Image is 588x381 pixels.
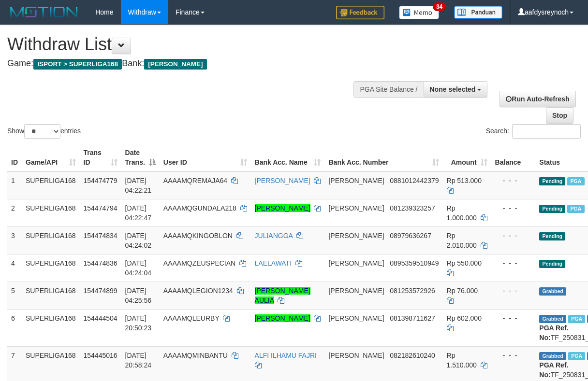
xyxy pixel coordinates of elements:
span: Grabbed [539,287,566,296]
th: Bank Acc. Name: activate to sort column ascending [251,144,325,171]
th: Date Trans.: activate to sort column descending [121,144,160,171]
th: Trans ID: activate to sort column ascending [80,144,121,171]
div: PGA Site Balance / [353,81,423,98]
span: 154474779 [84,177,118,184]
span: Copy 081398711627 to clipboard [390,314,435,322]
th: User ID: activate to sort column ascending [160,144,251,171]
h4: Game: Bank: [7,59,382,69]
input: Search: [512,124,581,139]
b: PGA Ref. No: [539,324,568,341]
td: SUPERLIGA168 [22,226,80,254]
span: AAAAMQLEURBY [163,314,220,322]
span: [DATE] 04:24:04 [125,259,152,277]
span: ISPORT > SUPERLIGA168 [33,59,122,70]
td: SUPERLIGA168 [22,282,80,309]
span: Copy 081253572926 to clipboard [390,287,435,295]
span: Rp 602.000 [447,314,482,322]
a: Run Auto-Refresh [500,91,575,107]
th: Bank Acc. Number: activate to sort column ascending [324,144,442,171]
span: Copy 0895359510949 to clipboard [390,259,439,267]
img: panduan.png [454,6,502,19]
td: 3 [7,226,22,254]
div: - - - [495,231,532,240]
td: SUPERLIGA168 [22,171,80,199]
span: Grabbed [539,352,566,360]
b: PGA Ref. No: [539,361,568,379]
span: 154445016 [84,352,118,359]
span: [PERSON_NAME] [328,259,384,267]
td: SUPERLIGA168 [22,309,80,346]
span: Marked by aafheankoy [567,205,584,213]
td: SUPERLIGA168 [22,199,80,226]
span: Pending [539,232,565,240]
td: 2 [7,199,22,226]
span: Rp 550.000 [447,259,482,267]
a: [PERSON_NAME] [255,314,310,322]
td: 1 [7,171,22,199]
span: Rp 2.010.000 [447,232,477,249]
label: Show entries [7,124,81,139]
th: Game/API: activate to sort column ascending [22,144,80,171]
span: [PERSON_NAME] [328,204,384,212]
span: Copy 081239323257 to clipboard [390,204,435,212]
span: Grabbed [539,315,566,323]
span: Copy 08979636267 to clipboard [390,232,431,240]
span: AAAAMQGUNDALA218 [163,204,236,212]
span: AAAAMQREMAJA64 [163,177,227,184]
td: 4 [7,254,22,282]
span: AAAAMQMINBANTU [163,352,228,359]
a: ALFI ILHAMU FAJRI [255,352,317,359]
th: Balance [491,144,536,171]
span: 154444504 [84,314,118,322]
a: JULIANGGA [255,232,293,240]
a: [PERSON_NAME] [255,177,310,184]
span: AAAAMQZEUSPECIAN [163,259,235,267]
span: Pending [539,260,565,268]
div: - - - [495,351,532,360]
span: 154474834 [84,232,118,240]
div: - - - [495,176,532,185]
h1: Withdraw List [7,35,382,54]
div: - - - [495,258,532,268]
span: Pending [539,177,565,185]
span: [PERSON_NAME] [328,232,384,240]
span: [DATE] 04:24:02 [125,232,152,249]
span: [DATE] 04:22:47 [125,204,152,222]
div: - - - [495,313,532,323]
span: Marked by aafheankoy [568,352,585,360]
td: SUPERLIGA168 [22,254,80,282]
span: [PERSON_NAME] [328,177,384,184]
a: LAELAWATI [255,259,292,267]
span: 34 [433,2,446,11]
span: [DATE] 04:25:56 [125,287,152,304]
span: [DATE] 20:50:23 [125,314,152,332]
div: - - - [495,203,532,213]
span: Copy 082182610240 to clipboard [390,352,435,359]
span: [DATE] 20:58:24 [125,352,152,369]
img: Feedback.jpg [336,6,384,19]
span: AAAAMQLEGION1234 [163,287,233,295]
a: [PERSON_NAME] AULIA [255,287,310,304]
span: AAAAMQKINGOBLON [163,232,233,240]
img: MOTION_logo.png [7,5,81,19]
a: [PERSON_NAME] [255,204,310,212]
span: [PERSON_NAME] [328,352,384,359]
span: Rp 76.000 [447,287,478,295]
th: Amount: activate to sort column ascending [443,144,491,171]
div: - - - [495,286,532,296]
span: Marked by aafounsreynich [568,315,585,323]
span: [PERSON_NAME] [328,287,384,295]
span: 154474794 [84,204,118,212]
td: 6 [7,309,22,346]
span: Rp 513.000 [447,177,482,184]
label: Search: [486,124,581,139]
span: [DATE] 04:22:21 [125,177,152,194]
span: 154474836 [84,259,118,267]
button: None selected [424,81,488,98]
span: 154474899 [84,287,118,295]
span: [PERSON_NAME] [328,314,384,322]
a: Stop [546,107,573,124]
span: Pending [539,205,565,213]
th: ID [7,144,22,171]
span: Marked by aafheankoy [567,177,584,185]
